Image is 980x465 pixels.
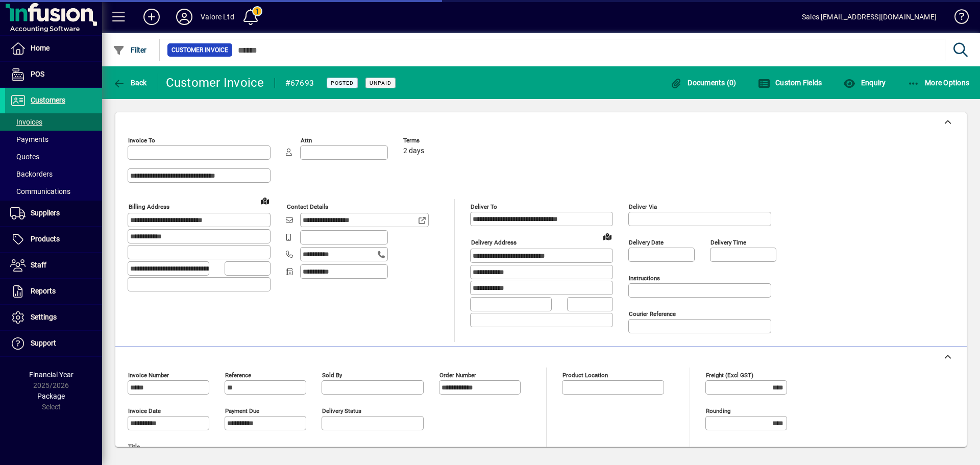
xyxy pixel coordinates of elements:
[629,275,660,282] mat-label: Instructions
[110,41,150,59] button: Filter
[10,135,48,143] span: Payments
[10,118,42,126] span: Invoices
[31,44,50,52] span: Home
[599,228,616,244] a: View on map
[843,79,886,87] span: Enquiry
[5,201,102,226] a: Suppliers
[629,239,664,246] mat-label: Delivery date
[5,113,102,131] a: Invoices
[31,96,65,104] span: Customers
[285,75,314,91] div: #67693
[29,371,73,379] span: Financial Year
[471,203,497,210] mat-label: Deliver To
[128,137,155,144] mat-label: Invoice To
[128,407,161,414] mat-label: Invoice date
[629,310,676,317] mat-label: Courier Reference
[113,79,147,87] span: Back
[629,203,657,210] mat-label: Deliver via
[113,46,147,54] span: Filter
[670,79,737,87] span: Documents (0)
[135,8,168,26] button: Add
[5,279,102,304] a: Reports
[322,372,342,379] mat-label: Sold by
[5,305,102,330] a: Settings
[10,170,53,178] span: Backorders
[5,148,102,165] a: Quotes
[31,313,57,321] span: Settings
[225,407,259,414] mat-label: Payment due
[31,70,44,78] span: POS
[758,79,822,87] span: Custom Fields
[331,80,354,86] span: Posted
[257,192,273,209] a: View on map
[908,79,970,87] span: More Options
[755,74,825,92] button: Custom Fields
[5,227,102,252] a: Products
[31,235,60,243] span: Products
[706,407,730,414] mat-label: Rounding
[5,331,102,356] a: Support
[5,62,102,87] a: POS
[710,239,746,246] mat-label: Delivery time
[31,209,60,217] span: Suppliers
[5,165,102,183] a: Backorders
[947,2,967,35] a: Knowledge Base
[5,36,102,61] a: Home
[166,75,264,91] div: Customer Invoice
[31,287,56,295] span: Reports
[5,183,102,200] a: Communications
[802,9,937,25] div: Sales [EMAIL_ADDRESS][DOMAIN_NAME]
[31,261,46,269] span: Staff
[370,80,391,86] span: Unpaid
[403,137,464,144] span: Terms
[10,187,70,195] span: Communications
[201,9,234,25] div: Valore Ltd
[562,372,608,379] mat-label: Product location
[225,372,251,379] mat-label: Reference
[439,372,476,379] mat-label: Order number
[128,372,169,379] mat-label: Invoice number
[668,74,739,92] button: Documents (0)
[5,253,102,278] a: Staff
[128,443,140,450] mat-label: Title
[403,147,424,155] span: 2 days
[322,407,361,414] mat-label: Delivery status
[171,45,228,55] span: Customer Invoice
[10,153,39,161] span: Quotes
[301,137,312,144] mat-label: Attn
[841,74,888,92] button: Enquiry
[5,131,102,148] a: Payments
[168,8,201,26] button: Profile
[102,74,158,92] app-page-header-button: Back
[706,372,753,379] mat-label: Freight (excl GST)
[37,392,65,400] span: Package
[905,74,972,92] button: More Options
[31,339,56,347] span: Support
[110,74,150,92] button: Back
